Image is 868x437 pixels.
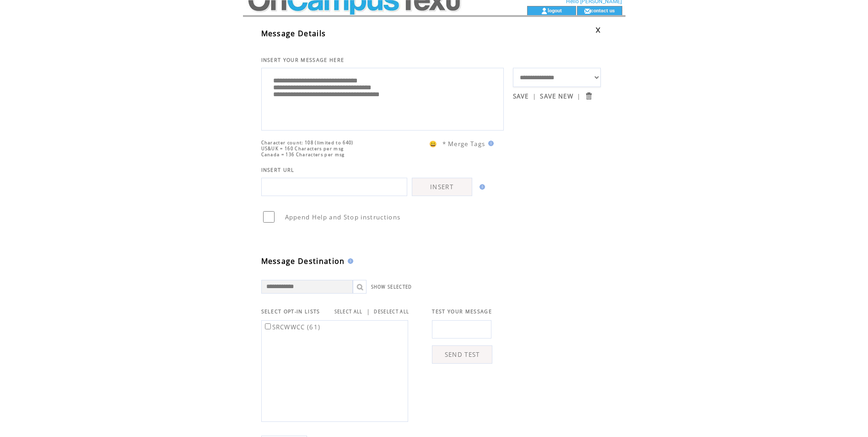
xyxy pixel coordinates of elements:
[548,7,562,13] a: logout
[540,92,573,100] a: SAVE NEW
[374,309,409,315] a: DESELECT ALL
[261,57,345,63] span: INSERT YOUR MESSAGE HERE
[584,92,593,100] input: Submit
[513,92,529,100] a: SAVE
[477,184,485,190] img: help.gif
[584,7,591,15] img: contact_us_icon.gif
[577,92,581,100] span: |
[261,152,345,158] span: Canada = 136 Characters per msg
[367,307,370,316] span: |
[261,167,295,173] span: INSERT URL
[345,258,353,264] img: help.gif
[442,140,485,148] span: * Merge Tags
[334,309,363,315] a: SELECT ALL
[533,92,536,100] span: |
[265,323,271,329] input: SRCWWCC (61)
[412,178,472,196] a: INSERT
[432,345,492,364] a: SEND TEST
[261,256,345,266] span: Message Destination
[371,284,412,290] a: SHOW SELECTED
[285,213,401,221] span: Append Help and Stop instructions
[429,140,437,148] span: 😀
[541,7,548,15] img: account_icon.gif
[261,308,320,315] span: SELECT OPT-IN LISTS
[261,146,344,152] span: US&UK = 160 Characters per msg
[263,323,321,331] label: SRCWWCC (61)
[261,140,354,146] span: Character count: 108 (limited to 640)
[261,28,326,38] span: Message Details
[485,141,494,146] img: help.gif
[432,308,492,315] span: TEST YOUR MESSAGE
[591,7,615,13] a: contact us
